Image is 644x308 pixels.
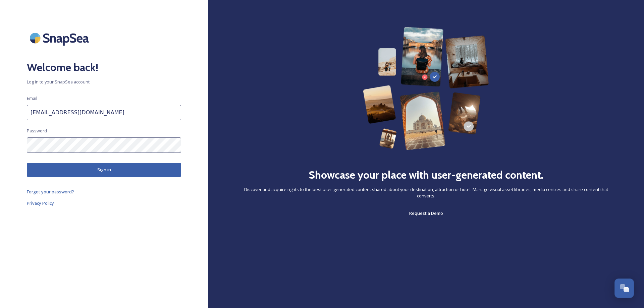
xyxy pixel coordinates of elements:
input: john.doe@snapsea.io [27,105,181,120]
span: Password [27,128,47,134]
span: Privacy Policy [27,200,54,206]
a: Forgot your password? [27,188,181,196]
h2: Showcase your place with user-generated content. [309,167,543,183]
span: Log in to your SnapSea account [27,79,181,85]
img: 63b42ca75bacad526042e722_Group%20154-p-800.png [363,27,489,150]
a: Privacy Policy [27,199,181,207]
button: Sign in [27,163,181,177]
a: Request a Demo [409,209,443,217]
span: Request a Demo [409,210,443,216]
h2: Welcome back! [27,59,181,75]
span: Forgot your password? [27,189,74,195]
button: Open Chat [614,279,634,298]
span: Discover and acquire rights to the best user-generated content shared about your destination, att... [235,186,617,199]
span: Email [27,95,37,102]
img: SnapSea Logo [27,27,94,49]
